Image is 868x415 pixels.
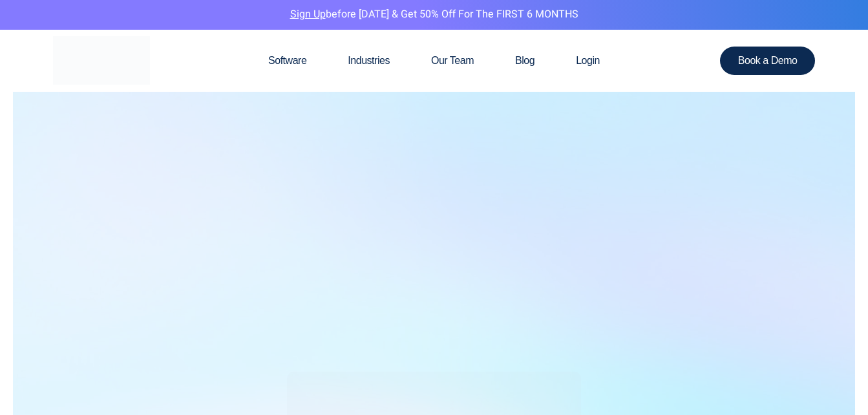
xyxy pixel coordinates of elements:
a: Login [555,30,620,92]
a: Blog [494,30,555,92]
span: Book a Demo [738,56,798,66]
p: before [DATE] & Get 50% Off for the FIRST 6 MONTHS [10,6,858,23]
a: Our Team [410,30,494,92]
a: Industries [327,30,410,92]
a: Software [248,30,327,92]
a: Sign Up [290,6,326,22]
a: Book a Demo [720,47,816,75]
